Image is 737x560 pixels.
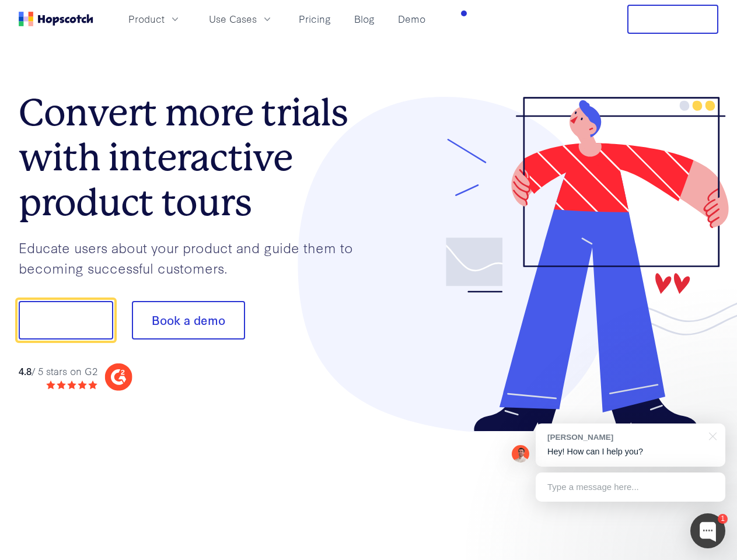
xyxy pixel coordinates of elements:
span: Use Cases [209,12,257,26]
button: Use Cases [202,9,280,29]
h1: Convert more trials with interactive product tours [19,90,369,225]
button: Free Trial [627,5,718,34]
a: Home [19,12,93,26]
div: [PERSON_NAME] [547,432,702,443]
img: Mark Spera [512,445,529,463]
p: Hey! How can I help you? [547,446,714,458]
a: Demo [393,9,430,29]
a: Pricing [294,9,336,29]
a: Blog [350,9,379,29]
span: Product [128,12,165,26]
button: Book a demo [132,301,245,339]
div: Type a message here... [536,473,725,502]
strong: 4.8 [19,364,32,377]
div: / 5 stars on G2 [19,364,97,379]
button: Show me! [19,301,113,339]
p: Educate users about your product and guide them to becoming successful customers. [19,237,369,278]
button: Product [121,9,188,29]
div: 1 [718,514,728,524]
